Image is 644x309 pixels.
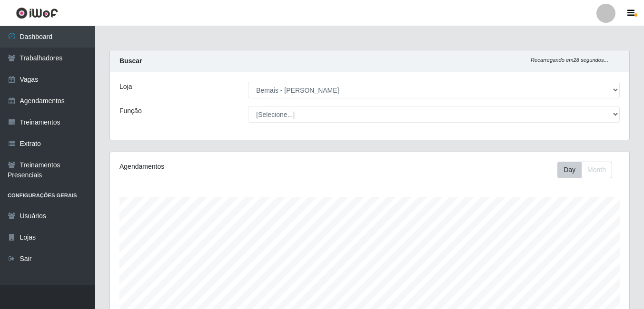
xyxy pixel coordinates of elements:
[581,162,612,178] button: Month
[119,106,142,116] label: Função
[557,162,612,178] div: First group
[557,162,620,178] div: Toolbar with button groups
[119,162,319,172] div: Agendamentos
[531,57,608,63] i: Recarregando em 28 segundos...
[557,162,582,178] button: Day
[16,7,58,19] img: CoreUI Logo
[119,82,132,92] label: Loja
[119,57,142,65] strong: Buscar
